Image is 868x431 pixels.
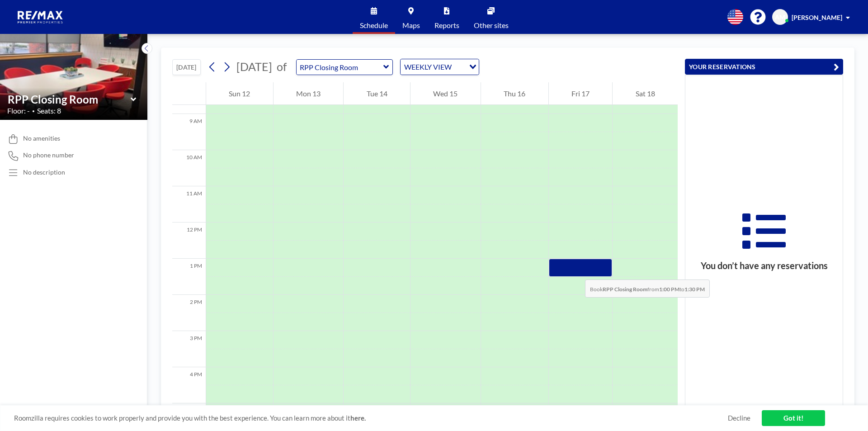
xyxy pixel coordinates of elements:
[172,259,206,295] div: 1 PM
[7,106,30,115] span: Floor: -
[297,60,383,75] input: RPP Closing Room
[603,286,647,293] b: RPP Closing Room
[410,82,481,105] div: Wed 15
[236,60,272,73] span: [DATE]
[23,151,74,159] span: No phone number
[172,223,206,259] div: 12 PM
[32,108,35,114] span: •
[549,82,613,105] div: Fri 17
[685,260,843,271] h3: You don’t have any reservations
[37,106,61,115] span: Seats: 8
[659,286,679,293] b: 1:00 PM
[14,414,728,422] span: Roomzilla requires cookies to work properly and provide you with the best experience. You can lea...
[172,367,206,403] div: 4 PM
[172,59,201,75] button: [DATE]
[344,82,410,105] div: Tue 14
[792,14,842,21] span: [PERSON_NAME]
[360,22,388,29] span: Schedule
[762,410,825,426] a: Got it!
[350,414,366,422] a: here.
[172,331,206,367] div: 3 PM
[8,93,131,106] input: RPP Closing Room
[613,82,678,105] div: Sat 18
[172,114,206,150] div: 9 AM
[172,150,206,186] div: 10 AM
[402,61,453,73] span: WEEKLY VIEW
[481,82,548,105] div: Thu 16
[277,60,287,74] span: of
[434,22,459,29] span: Reports
[23,168,65,176] div: No description
[585,279,710,298] span: Book from to
[685,59,843,75] button: YOUR RESERVATIONS
[401,59,479,75] div: Search for option
[402,22,420,29] span: Maps
[14,8,67,26] img: organization-logo
[23,134,60,142] span: No amenities
[274,82,344,105] div: Mon 13
[728,414,750,422] a: Decline
[474,22,509,29] span: Other sites
[172,186,206,223] div: 11 AM
[206,82,273,105] div: Sun 12
[172,295,206,331] div: 2 PM
[775,13,785,21] span: AM
[684,286,705,293] b: 1:30 PM
[454,61,464,73] input: Search for option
